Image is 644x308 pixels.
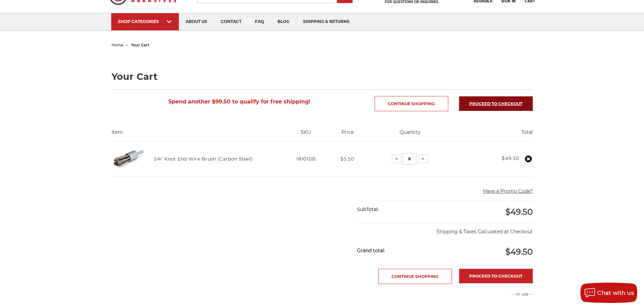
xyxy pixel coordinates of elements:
[153,156,253,162] a: 3/4" Knot End Wire Brush (Carbon Steel)
[378,269,452,284] a: Continue Shopping
[502,155,519,161] strong: $49.50
[456,129,533,141] th: Total
[597,290,634,296] span: Chat with us
[364,129,456,141] th: Quantity
[168,98,310,105] span: Spend another $99.50 to qualify for free shipping!
[459,96,533,111] a: Proceed to checkout
[357,223,532,235] p: Shipping & Taxes Calculated at Checkout
[112,129,282,141] th: Item
[505,207,533,217] span: $49.50
[112,43,123,47] a: home
[131,43,149,47] span: your cart
[296,13,356,30] a: shipping & returns
[118,19,172,24] div: SHOP CATEGORIES
[112,72,533,81] h1: Your Cart
[271,13,296,30] a: blog
[179,13,214,30] a: about us
[483,188,533,195] button: Have a Promo Code?
[375,96,448,111] a: Continue Shopping
[357,201,445,218] div: SubTotal:
[340,156,354,162] span: $5.50
[403,153,417,165] input: 3/4" Knot End Wire Brush (Carbon Steel) Quantity:
[448,291,533,297] p: -- or use --
[112,142,145,176] img: Twist Knot End Brush
[330,129,364,141] th: Price
[357,247,385,254] strong: Grand total:
[214,13,248,30] a: contact
[505,247,533,257] span: $49.50
[296,156,316,162] span: 181010B
[580,283,637,303] button: Chat with us
[248,13,271,30] a: faq
[282,129,330,141] th: SKU
[459,269,533,283] a: Proceed to checkout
